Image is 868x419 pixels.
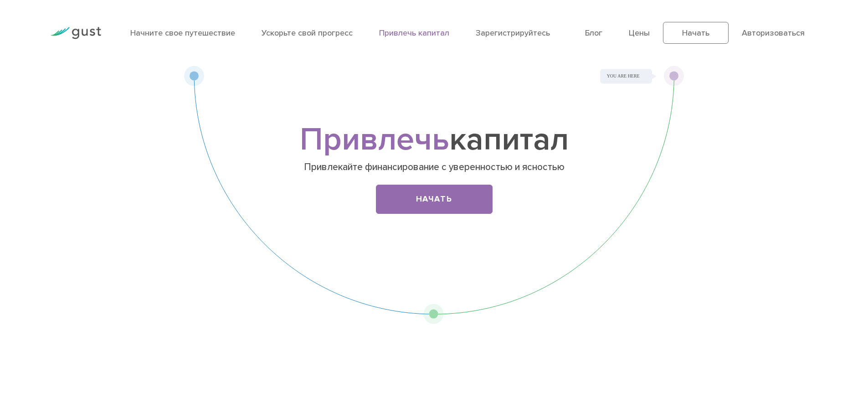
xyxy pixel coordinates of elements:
font: капитал [449,120,569,159]
font: Начать [416,194,452,204]
a: Авторизоваться [742,28,805,38]
a: Цены [629,28,650,38]
a: Зарегистрируйтесь [476,28,550,38]
font: Привлекайте финансирование с уверенностью и ясностью [304,161,565,173]
font: Привлечь [300,120,449,159]
a: Начать [376,185,493,214]
a: Ускорьте свой прогресс [262,28,353,38]
a: Привлечь капитал [379,28,449,38]
a: Начать [663,22,729,44]
a: Начните свое путешествие [130,28,235,38]
img: Логотип Порыва [50,27,101,39]
font: Начать [682,28,709,38]
a: Блог [585,28,602,38]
